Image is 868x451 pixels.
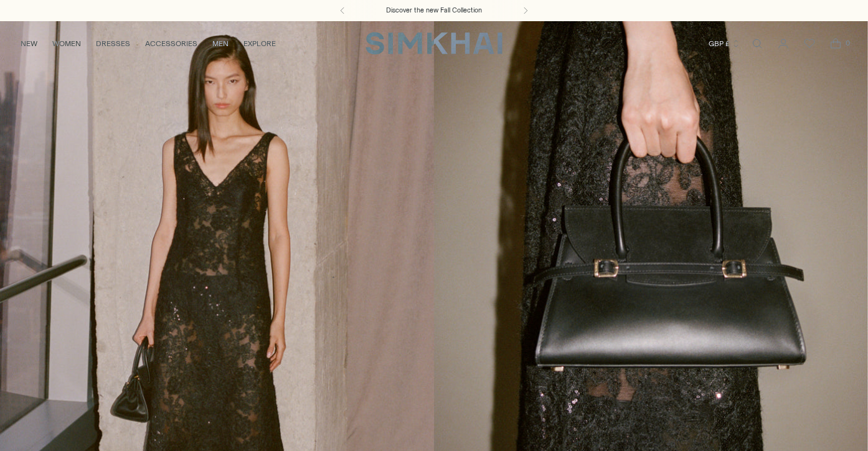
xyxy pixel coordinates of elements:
[709,30,740,57] button: GBP £
[145,30,197,57] a: ACCESSORIES
[386,6,482,16] a: Discover the new Fall Collection
[745,31,770,56] a: Open search modal
[21,30,37,57] a: NEW
[52,30,81,57] a: WOMEN
[797,31,822,56] a: Wishlist
[366,31,502,55] a: SIMKHAI
[842,37,853,49] span: 0
[771,31,796,56] a: Go to the account page
[243,30,276,57] a: EXPLORE
[823,31,848,56] a: Open cart modal
[96,30,130,57] a: DRESSES
[212,30,229,57] a: MEN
